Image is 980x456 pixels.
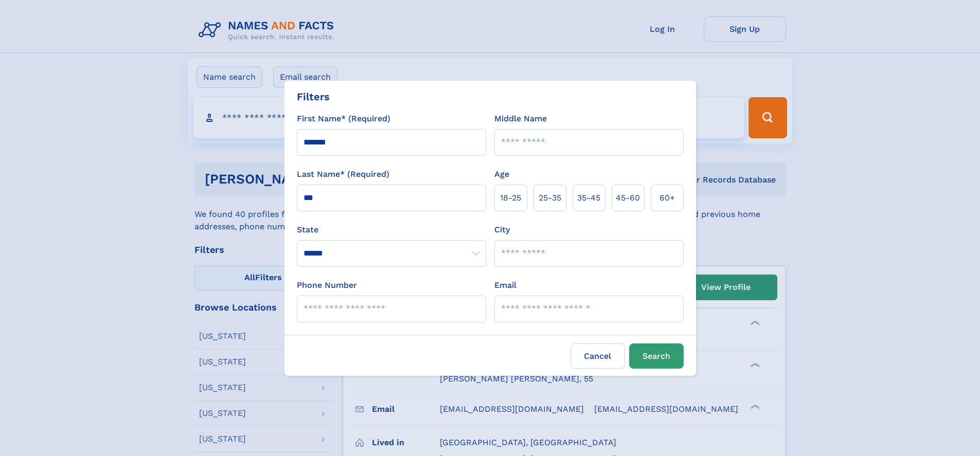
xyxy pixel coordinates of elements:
label: Cancel [571,343,625,369]
label: State [297,224,486,236]
label: First Name* (Required) [297,113,390,125]
span: 35‑45 [577,192,600,204]
label: Age [494,168,509,180]
label: Email [494,279,516,291]
label: Last Name* (Required) [297,168,389,180]
span: 45‑60 [616,192,640,204]
span: 60+ [660,192,675,204]
label: City [494,224,510,236]
button: Search [629,343,684,369]
label: Phone Number [297,279,357,291]
label: Middle Name [494,113,547,125]
span: 18‑25 [500,192,521,204]
span: 25‑35 [539,192,561,204]
div: Filters [297,89,330,104]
